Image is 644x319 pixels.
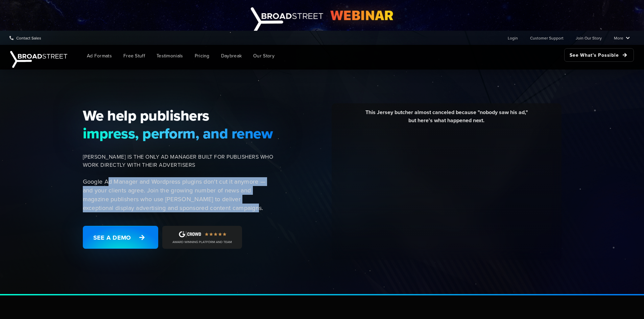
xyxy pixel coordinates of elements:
a: Join Our Story [576,31,602,45]
a: Free Stuff [118,48,150,63]
iframe: YouTube video player [337,130,556,253]
span: Daybreak [221,52,242,59]
a: Ad Formats [82,48,117,63]
span: Testimonials [157,52,183,59]
a: Pricing [190,48,215,63]
a: Daybreak [216,48,247,63]
nav: Main [71,45,634,67]
a: See a Demo [83,226,158,249]
a: More [614,31,630,45]
span: [PERSON_NAME] IS THE ONLY AD MANAGER BUILT FOR PUBLISHERS WHO WORK DIRECTLY WITH THEIR ADVERTISERS [83,153,273,169]
p: Google Ad Manager and Wordpress plugins don't cut it anymore — and your clients agree. Join the g... [83,177,273,212]
span: impress, perform, and renew [83,125,273,142]
span: We help publishers [83,107,273,124]
span: Pricing [195,52,210,59]
div: This Jersey butcher almost canceled because "nobody saw his ad," but here's what happened next. [337,108,556,130]
span: Free Stuff [123,52,145,59]
a: Our Story [248,48,280,63]
img: Broadstreet | The Ad Manager for Small Publishers [10,51,67,68]
a: Login [508,31,518,45]
a: See What's Possible [564,48,634,62]
span: Our Story [253,52,275,59]
a: Customer Support [530,31,564,45]
span: Ad Formats [87,52,112,59]
a: Contact Sales [9,31,41,45]
a: Testimonials [151,48,188,63]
